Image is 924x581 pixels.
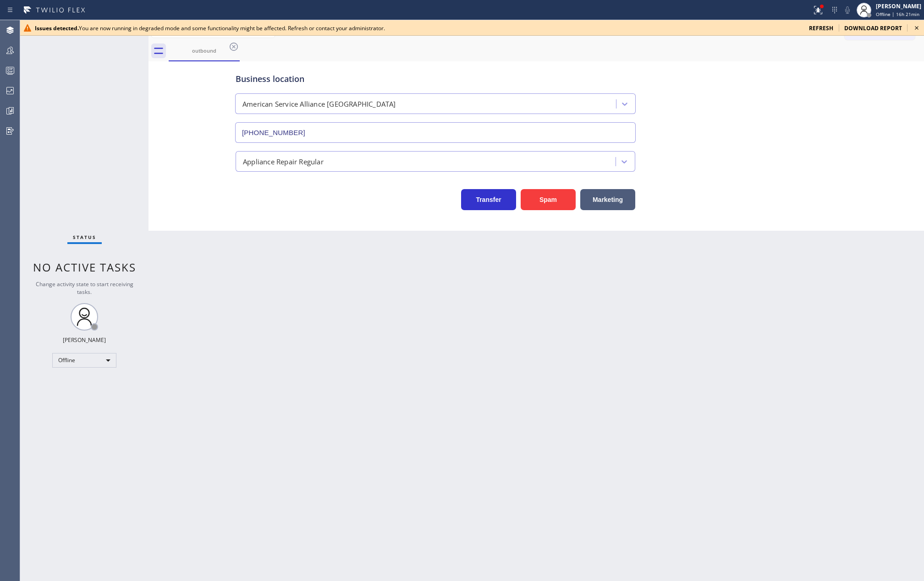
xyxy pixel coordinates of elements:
[461,189,516,210] button: Transfer
[242,99,396,109] div: American Service Alliance [GEOGRAPHIC_DATA]
[36,280,133,296] span: Change activity state to start receiving tasks.
[580,189,635,210] button: Marketing
[52,353,116,368] div: Offline
[235,122,636,143] input: Phone Number
[236,73,635,85] div: Business location
[876,2,921,10] div: [PERSON_NAME]
[33,260,136,275] span: No active tasks
[243,156,324,167] div: Appliance Repair Regular
[63,336,106,344] div: [PERSON_NAME]
[841,4,854,16] button: Mute
[35,24,802,32] div: You are now running in degraded mode and some functionality might be affected. Refresh or contact...
[73,234,96,240] span: Status
[844,24,902,32] span: download report
[876,11,919,17] span: Offline | 16h 21min
[521,189,576,210] button: Spam
[170,47,239,54] div: outbound
[35,24,79,32] b: Issues detected.
[809,24,833,32] span: refresh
